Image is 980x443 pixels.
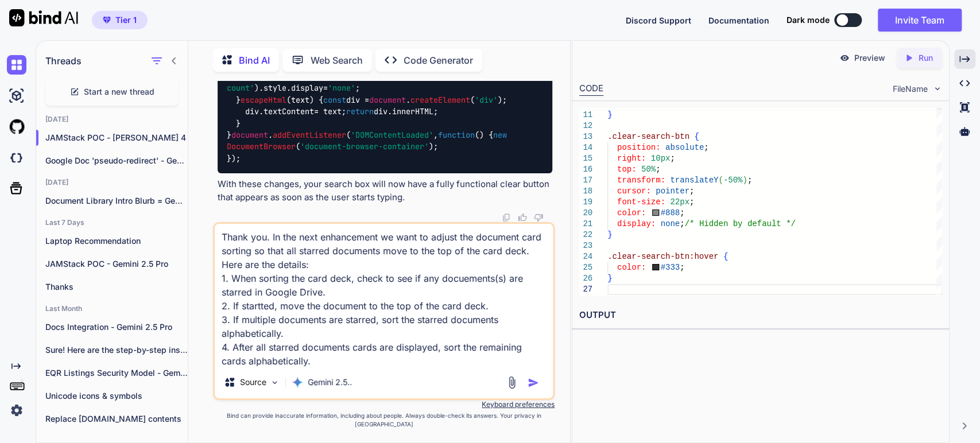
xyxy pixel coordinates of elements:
[36,115,188,124] h2: [DATE]
[404,53,473,67] p: Code Generator
[45,235,188,247] p: Laptop Recommendation
[518,213,527,222] img: like
[617,165,637,174] span: top:
[36,218,188,227] h2: Last 7 Days
[617,143,661,152] span: position:
[579,186,592,197] div: 18
[665,143,704,152] span: absolute
[670,154,675,163] span: ;
[680,208,684,217] span: ;
[493,130,507,140] span: new
[579,208,592,219] div: 20
[45,132,188,143] p: JAMStack POC - [PERSON_NAME] 4
[579,164,592,175] div: 16
[215,224,553,366] textarea: Thank you. In the next enhancement we want to adjust the document card sorting so that all starre...
[660,263,680,272] span: #333
[680,263,684,272] span: ;
[617,219,656,228] span: display:
[626,14,691,26] button: Discord Support
[213,411,555,429] p: Bind can provide inaccurate information, including about people. Always double-check its answers....
[650,154,670,163] span: 10px
[273,130,346,140] span: addEventListener
[7,148,26,168] img: darkCloudIdeIcon
[392,106,433,116] span: innerHTML
[680,219,684,228] span: ;
[747,176,752,185] span: ;
[878,9,962,32] button: Invite Team
[579,262,592,273] div: 25
[475,95,498,105] span: 'div'
[607,132,690,141] span: .clear-search-btn
[292,376,303,388] img: Gemini 2.5 Pro
[607,99,670,108] span: .search-input
[718,176,723,185] span: (
[45,367,188,379] p: EQR Listings Security Model - Gemini
[579,251,592,262] div: 24
[36,304,188,313] h2: Last Month
[617,208,646,217] span: color:
[218,178,552,204] p: With these changes, your search box will now have a fully functional clear button that appears as...
[213,400,555,409] p: Keyboard preferences
[708,15,769,25] span: Documentation
[291,83,323,94] span: display
[572,302,949,329] h2: OUTPUT
[708,14,769,26] button: Documentation
[690,197,694,207] span: ;
[505,376,518,389] img: attachment
[231,130,268,140] span: document
[579,273,592,284] div: 26
[240,376,266,388] p: Source
[45,390,188,402] p: Unicode icons & symbols
[227,142,296,152] span: DocumentBrowser
[607,274,612,283] span: }
[45,413,188,425] p: Replace [DOMAIN_NAME] contents
[579,121,592,131] div: 12
[351,130,433,140] span: 'DOMContentLoaded'
[579,110,592,121] div: 11
[617,154,646,163] span: right:
[239,53,270,67] p: Bind AI
[617,197,665,207] span: font-size:
[704,143,708,152] span: ;
[579,142,592,153] div: 14
[932,84,942,94] img: chevron down
[45,321,188,333] p: Docs Integration - Gemini 2.5 Pro
[579,175,592,186] div: 17
[264,106,314,116] span: textContent
[607,230,612,239] span: }
[579,219,592,230] div: 21
[9,9,78,26] img: Bind AI
[607,110,612,119] span: }
[115,14,137,26] span: Tier 1
[36,178,188,187] h2: [DATE]
[919,52,933,64] p: Run
[690,186,694,196] span: ;
[839,53,850,63] img: preview
[641,165,656,174] span: 50%
[45,155,188,166] p: Google Doc 'pseudo-redirect' - Gemini 2.5 Pro
[579,240,592,251] div: 23
[723,176,742,185] span: -50%
[617,263,646,272] span: color:
[45,281,188,293] p: Thanks
[346,106,374,116] span: return
[7,117,26,137] img: githubLight
[7,86,26,106] img: ai-studio
[579,284,592,295] div: 27
[694,132,699,141] span: {
[579,82,603,96] div: CODE
[45,195,188,207] p: Document Library Intro Blurb = Gemini 2.5 Pro
[723,252,727,261] span: {
[84,86,154,98] span: Start a new thread
[264,83,286,94] span: style
[311,53,363,67] p: Web Search
[660,219,680,228] span: none
[7,401,26,420] img: settings
[323,95,346,105] span: const
[227,71,512,93] span: 'document-count'
[308,376,352,388] p: Gemini 2.5..
[410,95,470,105] span: createElement
[656,165,660,174] span: ;
[660,208,680,217] span: #888
[502,213,511,222] img: copy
